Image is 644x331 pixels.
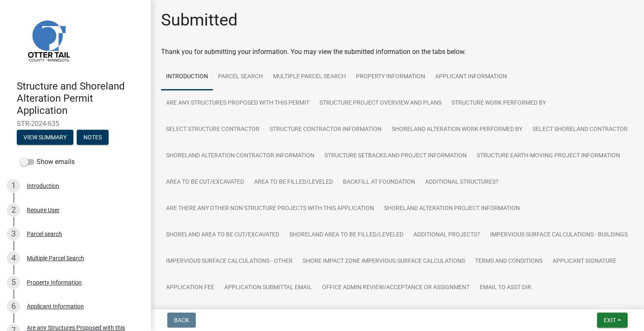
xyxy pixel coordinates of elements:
[597,313,628,328] button: Exit
[17,130,73,145] button: View Summary
[317,275,475,301] a: Office Admin Review/Acceptance or Assignment
[387,116,527,143] a: Shoreland Alteration Work Performed By
[161,64,213,90] a: Introduction
[470,248,548,275] a: Terms and Conditions
[17,135,73,141] wm-modal-confirm: Summary
[391,301,460,328] a: Application Review
[7,227,20,241] div: 3
[27,303,84,309] div: Applicant Information
[351,64,430,90] a: Property Information
[604,317,616,323] span: Exit
[161,143,319,169] a: Shoreland Alteration Contractor Information
[7,300,20,313] div: 6
[520,301,578,328] a: Additional Fees
[27,207,60,213] div: Require User
[7,276,20,289] div: 5
[161,248,298,275] a: Impervious Surface Calculations - Other
[420,169,504,196] a: Additional Structures?
[7,179,20,192] div: 1
[7,251,20,265] div: 4
[77,135,109,141] wm-modal-confirm: Notes
[161,116,265,143] a: Select Structure Contractor
[27,280,82,285] div: Property Information
[472,143,625,169] a: Structure Earth-Moving Project Information
[161,301,286,328] a: Assistant Dir. Review and Assignment
[77,130,109,145] button: Notes
[17,120,134,128] span: STR-2024-635
[161,10,238,30] h1: Submitted
[527,116,633,143] a: Select Shoreland Contractor
[161,90,314,117] a: Are any Structures Proposed with this Permit
[161,47,634,57] div: Thank you for submitting your information. You may view the submitted information on the tabs below.
[161,222,284,249] a: Shoreland Area to be Cut/Excavated
[485,222,633,249] a: Impervious Surface Calculations - Buildings
[286,301,391,328] a: Assignment Email Notification
[379,195,525,222] a: Shoreland Alteration Project Information
[161,195,379,222] a: Are there any other non structure projects with this application
[17,80,144,116] h4: Structure and Shoreland Alteration Permit Application
[27,183,59,189] div: Introduction
[314,90,447,117] a: Structure Project Overview and Plans
[338,169,420,196] a: Backfill at foundation
[219,275,317,301] a: Application Submittal Email
[265,116,387,143] a: Structure Contractor Information
[284,222,408,249] a: Shoreland Area to be Filled/Leveled
[27,255,84,261] div: Multiple Parcel Search
[7,203,20,217] div: 2
[298,248,470,275] a: Shore Impact Zone Impervious Surface Calculations
[213,64,268,90] a: Parcel search
[167,313,196,328] button: Back
[268,64,351,90] a: Multiple Parcel Search
[408,222,485,249] a: Additional Projects?
[249,169,338,196] a: Area to be Filled/Leveled
[430,64,512,90] a: Applicant Information
[319,143,472,169] a: Structure Setbacks and project information
[460,301,520,328] a: Work Permitted
[27,231,62,237] div: Parcel search
[475,275,538,301] a: Email to Asst Dir.
[548,248,621,275] a: Applicant Signature
[174,317,189,323] span: Back
[161,275,219,301] a: Application Fee
[17,9,80,72] img: Otter Tail County, Minnesota
[161,169,249,196] a: Area to be Cut/Excavated
[20,157,75,167] label: Show emails
[447,90,551,117] a: Structure Work Performed By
